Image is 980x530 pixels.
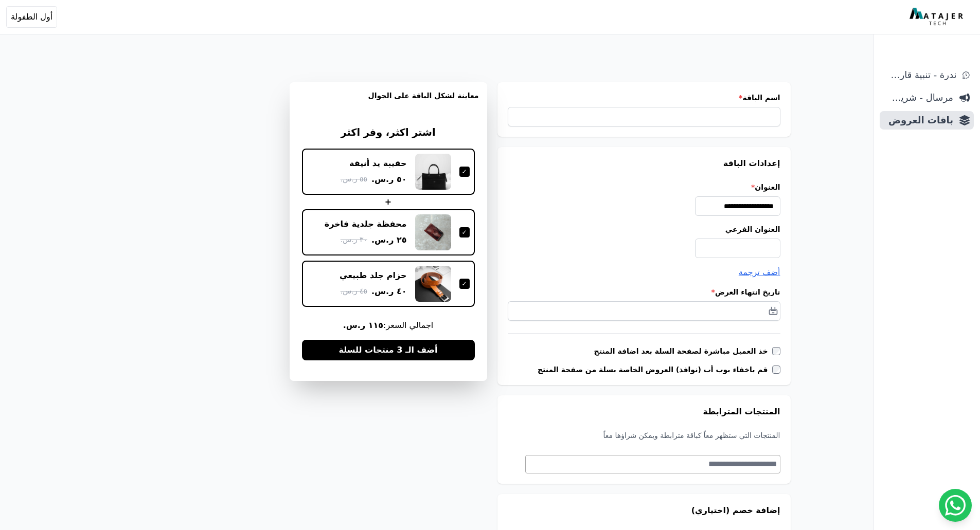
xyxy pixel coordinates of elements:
button: أول الطفولة [6,6,57,28]
h3: معاينة لشكل الباقة على الجوال [298,90,479,113]
h3: اشتر اكثر، وفر اكثر [302,125,475,140]
span: ٥٥ ر.س. [341,174,367,185]
span: ٤٠ ر.س. [371,285,407,298]
p: المنتجات التي ستظهر معاً كباقة مترابطة ويمكن شراؤها معاً [508,430,780,441]
div: + [302,196,475,208]
div: حقيبة يد أنيقة [349,158,406,169]
h3: المنتجات المترابطة [508,406,780,418]
label: تاريخ انتهاء العرض [508,287,780,297]
span: اجمالي السعر: [302,319,475,332]
label: خذ العميل مباشرة لصفحة السلة بعد اضافة المنتج [594,346,772,356]
span: مرسال - شريط دعاية [884,90,953,105]
h3: إضافة خصم (اختياري) [508,504,780,517]
div: حزام جلد طبيعي [340,270,407,281]
label: العنوان الفرعي [508,224,780,234]
span: باقات العروض [884,113,953,127]
img: MatajerTech Logo [910,8,966,26]
label: العنوان [508,182,780,192]
span: أضف الـ 3 منتجات للسلة [338,344,437,356]
img: حزام جلد طبيعي [415,266,451,302]
label: اسم الباقة [508,93,780,103]
span: ٣٠ ر.س. [341,234,367,245]
h3: إعدادات الباقة [508,157,780,170]
button: أضف ترجمة [739,266,780,279]
span: ٤٥ ر.س. [341,286,367,297]
span: ٢٥ ر.س. [371,234,407,246]
label: قم باخفاء بوب أب (نوافذ) العروض الخاصة بسلة من صفحة المنتج [538,364,772,375]
span: أضف ترجمة [739,267,780,277]
img: محفظة جلدية فاخرة [415,214,451,250]
textarea: Search [526,458,777,470]
span: ٥٠ ر.س. [371,173,407,186]
div: محفظة جلدية فاخرة [325,218,407,230]
b: ١١٥ ر.س. [343,320,383,330]
span: أول الطفولة [11,11,52,23]
button: أضف الـ 3 منتجات للسلة [302,340,475,360]
span: ندرة - تنبية قارب علي النفاذ [884,68,956,82]
img: حقيبة يد أنيقة [415,154,451,190]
